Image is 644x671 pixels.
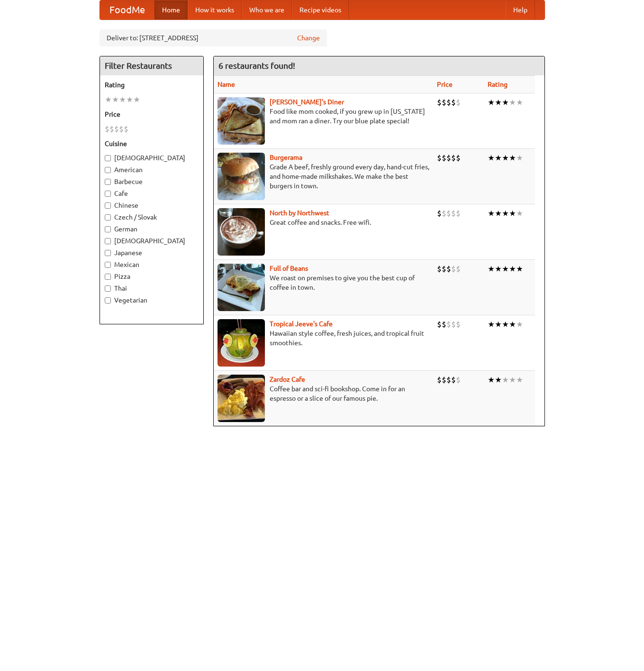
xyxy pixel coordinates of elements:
[516,97,523,108] li: ★
[105,248,199,257] label: Japanese
[105,295,199,305] label: Vegetarian
[218,162,429,191] p: Grade A beef, freshly ground every day, hand-cut fries, and home-made milkshakes. We make the bes...
[105,80,199,90] h5: Rating
[270,265,308,272] a: Full of Beans
[509,208,516,219] li: ★
[502,208,509,219] li: ★
[126,94,133,105] li: ★
[495,153,502,163] li: ★
[442,319,446,330] li: $
[105,238,111,244] input: [DEMOGRAPHIC_DATA]
[105,191,111,197] input: Cafe
[105,165,199,175] label: American
[488,97,495,108] li: ★
[442,153,446,163] li: $
[218,153,265,200] img: burgerama.jpg
[133,94,140,105] li: ★
[451,153,456,163] li: $
[446,375,451,385] li: $
[242,0,292,19] a: Who we are
[488,81,508,88] a: Rating
[270,98,344,106] a: [PERSON_NAME]'s Diner
[451,375,456,385] li: $
[437,153,442,163] li: $
[437,81,453,88] a: Price
[218,218,429,227] p: Great coffee and snacks. Free wifi.
[105,285,111,292] input: Thai
[495,375,502,385] li: ★
[218,208,265,256] img: north.jpg
[105,124,109,134] li: $
[100,56,203,75] h4: Filter Restaurants
[218,264,265,311] img: beans.jpg
[506,0,535,19] a: Help
[109,124,114,134] li: $
[270,376,305,383] a: Zardoz Cafe
[451,319,456,330] li: $
[119,94,126,105] li: ★
[502,97,509,108] li: ★
[516,153,523,163] li: ★
[105,226,111,232] input: German
[495,208,502,219] li: ★
[488,319,495,330] li: ★
[446,208,451,219] li: $
[456,375,461,385] li: $
[105,202,111,209] input: Chinese
[297,33,320,43] a: Change
[154,0,188,19] a: Home
[270,320,333,328] a: Tropical Jeeve's Cafe
[509,264,516,274] li: ★
[516,319,523,330] li: ★
[270,154,302,161] a: Burgerama
[292,0,349,19] a: Recipe videos
[105,284,199,293] label: Thai
[218,273,429,292] p: We roast on premises to give you the best cup of coffee in town.
[446,319,451,330] li: $
[509,319,516,330] li: ★
[218,97,265,145] img: sallys.jpg
[502,153,509,163] li: ★
[451,208,456,219] li: $
[218,384,429,403] p: Coffee bar and sci-fi bookshop. Come in for an espresso or a slice of our famous pie.
[509,97,516,108] li: ★
[105,139,199,148] h5: Cuisine
[456,153,461,163] li: $
[502,319,509,330] li: ★
[456,208,461,219] li: $
[105,272,199,281] label: Pizza
[516,208,523,219] li: ★
[488,208,495,219] li: ★
[105,153,199,163] label: [DEMOGRAPHIC_DATA]
[437,97,442,108] li: $
[188,0,242,19] a: How it works
[451,97,456,108] li: $
[516,375,523,385] li: ★
[105,177,199,186] label: Barbecue
[456,319,461,330] li: $
[456,97,461,108] li: $
[437,208,442,219] li: $
[218,107,429,126] p: Food like mom cooked, if you grew up in [US_STATE] and mom ran a diner. Try our blue plate special!
[119,124,124,134] li: $
[446,153,451,163] li: $
[105,236,199,246] label: [DEMOGRAPHIC_DATA]
[509,375,516,385] li: ★
[218,319,265,367] img: jeeves.jpg
[495,97,502,108] li: ★
[516,264,523,274] li: ★
[442,208,446,219] li: $
[105,274,111,280] input: Pizza
[105,262,111,268] input: Mexican
[270,209,329,217] a: North by Northwest
[456,264,461,274] li: $
[442,264,446,274] li: $
[105,201,199,210] label: Chinese
[495,264,502,274] li: ★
